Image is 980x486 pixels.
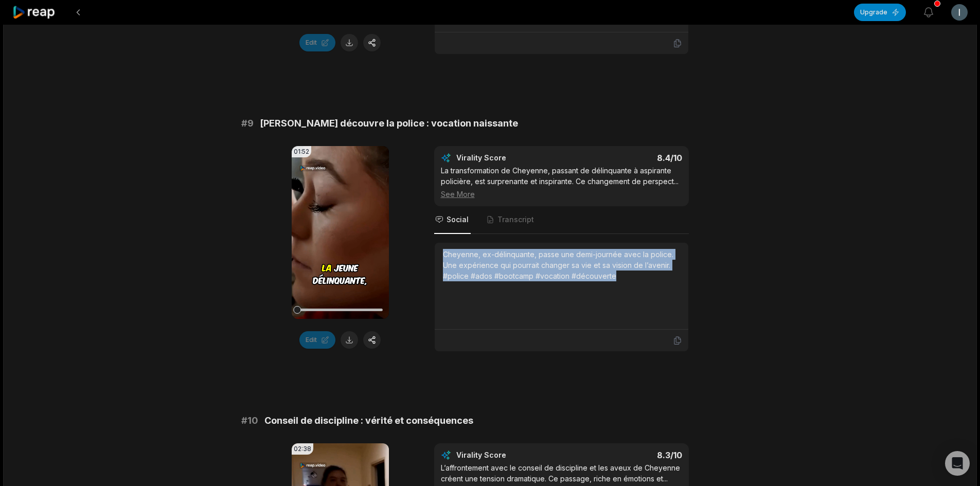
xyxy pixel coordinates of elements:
button: Edit [299,34,335,51]
button: Upgrade [854,4,906,21]
span: [PERSON_NAME] découvre la police : vocation naissante [260,116,518,131]
div: Cheyenne, ex-délinquante, passe une demi-journée avec la police. Une expérience qui pourrait chan... [443,249,680,281]
div: 8.4 /10 [572,153,682,163]
div: See More [441,189,682,200]
div: 8.3 /10 [572,450,682,460]
video: Your browser does not support mp4 format. [292,146,389,319]
button: Edit [299,331,335,349]
div: Open Intercom Messenger [945,451,970,476]
span: # 10 [241,413,258,428]
div: Virality Score [456,450,567,460]
div: La transformation de Cheyenne, passant de délinquante à aspirante policière, est surprenante et i... [441,165,682,200]
span: Transcript [497,214,534,225]
span: Social [447,214,469,225]
div: Virality Score [456,153,567,163]
span: # 9 [241,116,254,131]
span: Conseil de discipline : vérité et conséquences [264,413,473,428]
nav: Tabs [434,206,689,234]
